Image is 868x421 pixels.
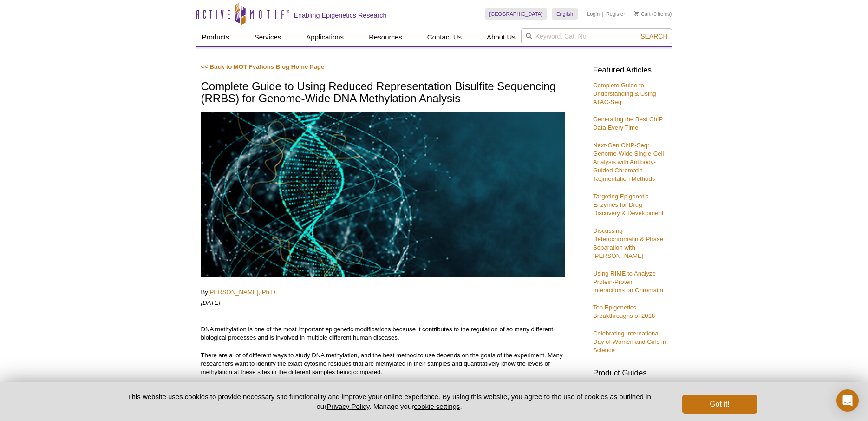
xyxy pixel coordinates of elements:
p: This website uses cookies to provide necessary site functionality and improve your online experie... [111,392,667,411]
p: There are a lot of different ways to study DNA methylation, and the best method to use depends on... [201,351,565,376]
p: DNA methylation is one of the most important epigenetic modifications because it contributes to t... [201,325,565,342]
a: << Back to MOTIFvations Blog Home Page [201,63,325,70]
a: Complete Guide to Understanding & Using ATAC-Seq [593,82,656,105]
button: Search [638,32,670,40]
a: English [552,8,578,20]
button: Got it! [682,395,757,414]
a: Using RIME to Analyze Protein-Protein Interactions on Chromatin [593,270,663,294]
a: [GEOGRAPHIC_DATA] [485,8,548,20]
h3: Product Guides [593,364,667,377]
a: Next-Gen ChIP-Seq: Genome-Wide Single-Cell Analysis with Antibody-Guided Chromatin Tagmentation M... [593,142,664,182]
h2: Enabling Epigenetics Research [294,11,387,20]
img: RRBS [201,112,565,277]
a: [PERSON_NAME], Ph.D. [208,289,277,296]
h1: Complete Guide to Using Reduced Representation Bisulfite Sequencing (RRBS) for Genome-Wide DNA Me... [201,80,565,106]
button: cookie settings [414,402,460,410]
p: By [201,288,565,296]
a: Cart [634,11,651,17]
a: Applications [300,28,349,46]
span: Search [640,33,667,40]
li: | [602,8,604,20]
a: Products [196,28,235,46]
a: Targeting Epigenetic Enzymes for Drug Discovery & Development [593,193,664,217]
a: Login [587,11,600,17]
input: Keyword, Cat. No. [521,28,672,44]
a: Top Epigenetics Breakthroughs of 2018 [593,304,655,319]
a: Register [606,11,625,17]
div: Open Intercom Messenger [836,389,859,412]
h3: Featured Articles [593,66,667,74]
a: Discussing Heterochromatin & Phase Separation with [PERSON_NAME] [593,227,663,259]
a: About Us [481,28,521,46]
a: Generating the Best ChIP Data Every Time [593,116,663,131]
li: (0 items) [634,8,672,20]
a: Celebrating International Day of Women and Girls in Science [593,330,666,354]
img: Your Cart [634,11,639,16]
a: Services [249,28,287,46]
a: Contact Us [422,28,467,46]
em: [DATE] [201,299,221,306]
a: Privacy Policy [326,402,369,410]
a: Resources [363,28,408,46]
